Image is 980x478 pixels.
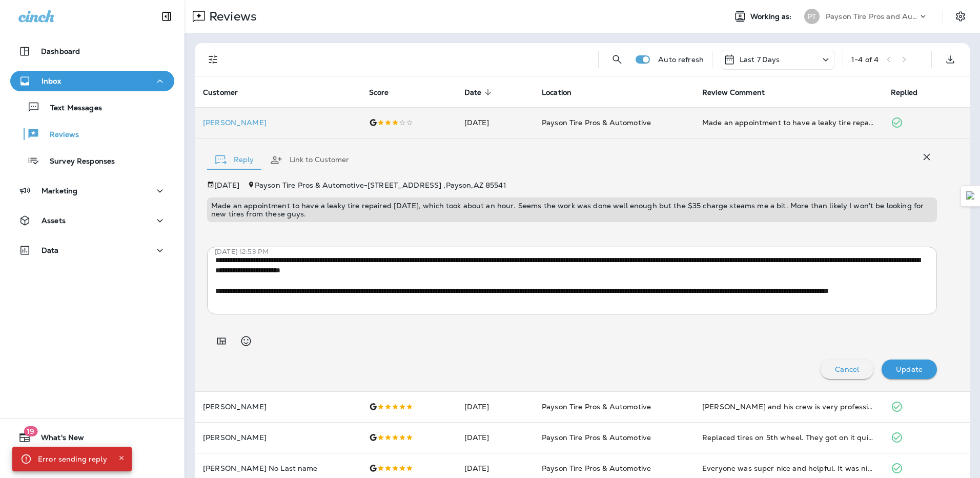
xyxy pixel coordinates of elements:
[203,88,251,97] span: Customer
[40,104,102,113] p: Text Messages
[205,9,257,24] p: Reviews
[826,12,918,21] p: Payson Tire Pros and Automotive
[42,216,66,225] p: Assets
[10,427,174,448] button: 19What's New
[215,248,945,256] p: [DATE] 12:53 PM
[207,142,262,178] button: Reply
[39,157,115,167] p: Survey Responses
[882,360,937,379] button: Update
[255,181,506,190] span: Payson Tire Pros & Automotive - [STREET_ADDRESS] , Payson , AZ 85541
[542,118,651,127] span: Payson Tire Pros & Automotive
[658,55,704,64] p: Auto refresh
[214,181,239,189] p: [DATE]
[940,49,961,70] button: Export as CSV
[10,210,174,231] button: Assets
[41,47,80,55] p: Dashboard
[369,88,402,97] span: Score
[821,360,873,379] button: Cancel
[607,49,627,70] button: Search Reviews
[115,452,128,464] button: Close
[750,12,794,21] span: Working as:
[702,463,874,473] div: Everyone was super nice and helpful. It was nice to have the help of transportation since I am al...
[891,88,931,97] span: Replied
[236,331,256,351] button: Select an emoji
[42,187,77,195] p: Marketing
[456,107,534,138] td: [DATE]
[896,365,923,373] p: Update
[456,391,534,422] td: [DATE]
[542,464,651,473] span: Payson Tire Pros & Automotive
[966,191,975,201] img: Detect Auto
[10,41,174,62] button: Dashboard
[851,55,879,64] div: 1 - 4 of 4
[702,88,765,97] span: Review Comment
[951,7,970,26] button: Settings
[203,433,353,442] p: [PERSON_NAME]
[42,246,59,254] p: Data
[203,49,223,70] button: Filters
[740,55,780,64] p: Last 7 Days
[152,6,181,27] button: Collapse Sidebar
[24,426,37,436] span: 19
[10,150,174,171] button: Survey Responses
[203,88,238,97] span: Customer
[203,118,353,127] p: [PERSON_NAME]
[38,450,107,468] div: Error sending reply
[10,71,174,91] button: Inbox
[10,181,174,201] button: Marketing
[804,9,820,24] div: PT
[203,464,353,472] p: [PERSON_NAME] No Last name
[203,403,353,411] p: [PERSON_NAME]
[39,130,79,140] p: Reviews
[891,88,917,97] span: Replied
[542,433,651,442] span: Payson Tire Pros & Automotive
[835,365,859,373] p: Cancel
[262,142,357,178] button: Link to Customer
[10,452,174,472] button: Support
[702,88,778,97] span: Review Comment
[464,88,495,97] span: Date
[542,402,651,411] span: Payson Tire Pros & Automotive
[464,88,482,97] span: Date
[702,402,874,412] div: Brian and his crew is very professional and treats customers with respect.
[10,96,174,118] button: Text Messages
[211,202,933,218] p: Made an appointment to have a leaky tire repaired [DATE], which took about an hour. Seems the wor...
[10,123,174,145] button: Reviews
[10,240,174,261] button: Data
[542,88,585,97] span: Location
[542,88,571,97] span: Location
[203,118,353,127] div: Click to view Customer Drawer
[456,422,534,453] td: [DATE]
[702,117,874,128] div: Made an appointment to have a leaky tire repaired today, which took about an hour. Seems the work...
[42,77,61,85] p: Inbox
[211,331,232,351] button: Add in a premade template
[702,432,874,443] div: Replaced tires on 5th wheel. They got on it quickly and got it done. Good people great service. T...
[31,433,84,446] span: What's New
[369,88,389,97] span: Score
